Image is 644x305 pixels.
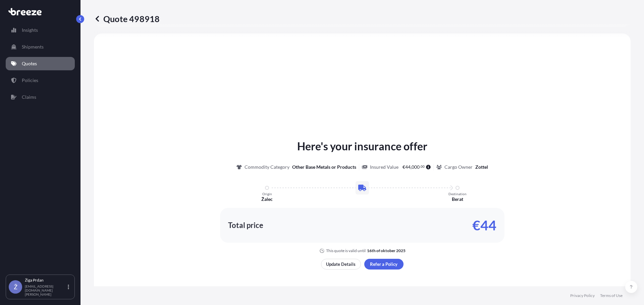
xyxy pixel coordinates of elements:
[297,138,427,154] p: Here's your insurance offer
[370,164,398,170] p: Insured Value
[326,248,366,253] p: This quote is valid until
[25,278,66,283] p: Žiga Prdan
[411,165,412,169] span: ,
[6,90,75,104] a: Claims
[364,259,404,270] button: Refer a Policy
[6,23,75,37] a: Insights
[472,220,496,231] p: €44
[6,74,75,87] a: Policies
[22,94,36,100] p: Claims
[6,40,75,54] a: Shipments
[570,293,595,298] a: Privacy Policy
[228,222,263,229] p: Total price
[448,192,467,196] p: Destination
[292,164,356,170] p: Other Base Metals or Products
[412,165,420,169] span: 000
[262,192,272,196] p: Origin
[22,77,38,84] p: Policies
[367,248,406,253] p: 16th of oktober 2025
[6,57,75,70] a: Quotes
[475,164,488,170] p: Zottel
[22,44,44,50] p: Shipments
[600,293,623,298] a: Terms of Use
[444,164,473,170] p: Cargo Owner
[245,164,289,170] p: Commodity Category
[261,196,273,203] p: Žalec
[326,261,356,268] p: Update Details
[405,165,411,169] span: 44
[94,13,160,24] p: Quote 498918
[370,261,397,268] p: Refer a Policy
[402,165,405,169] span: €
[14,284,17,290] span: Ž
[22,27,38,33] p: Insights
[22,60,37,67] p: Quotes
[420,165,421,168] span: .
[421,165,425,168] span: 00
[452,196,463,203] p: Berat
[25,284,66,296] p: [EMAIL_ADDRESS][DOMAIN_NAME][PERSON_NAME]
[321,259,361,270] button: Update Details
